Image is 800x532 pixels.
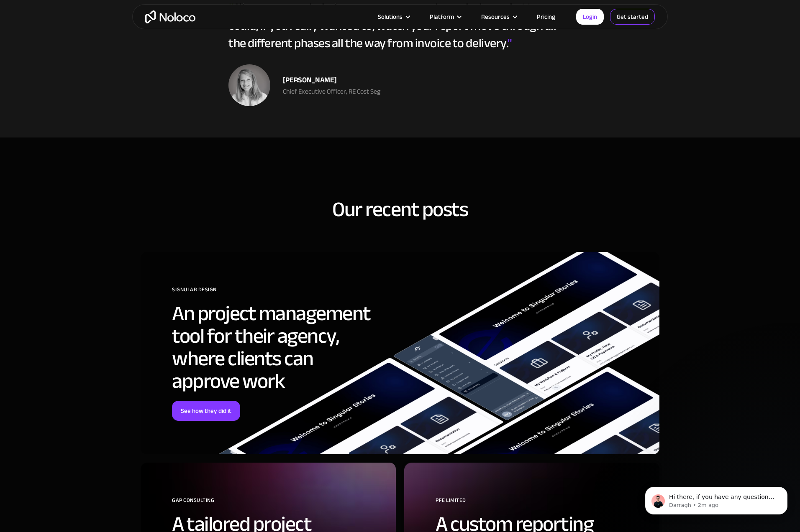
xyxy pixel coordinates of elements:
div: Solutions [378,11,403,22]
div: PFE Limited [436,494,647,513]
a: Get started [610,9,655,25]
iframe: Intercom notifications message [633,469,800,528]
div: Platform [430,11,454,22]
div: [PERSON_NAME] [283,74,380,87]
span: " [508,31,512,55]
a: See how they did it [172,401,240,421]
div: Chief Executive Officer, RE Cost Seg [283,87,380,97]
a: Login [576,9,604,25]
div: Solutions [367,11,419,22]
div: Resources [481,11,510,22]
div: Resources [471,11,526,22]
a: Pricing [526,11,566,22]
h3: Our recent posts [141,167,659,221]
div: Platform [419,11,471,22]
h2: An project management tool for their agency, where clients can approve work [172,302,383,392]
div: SIGNULAR DESIGN [172,283,383,302]
a: home [145,10,195,23]
div: GAP Consulting [172,494,383,513]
